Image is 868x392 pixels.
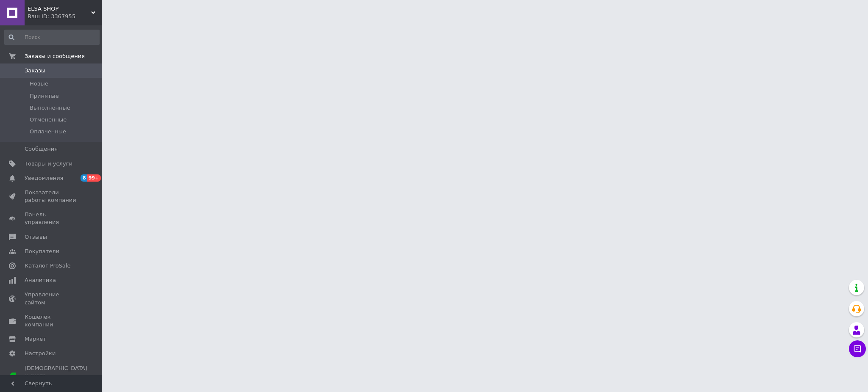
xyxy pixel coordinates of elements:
span: Панель управления [25,211,78,226]
span: Маркет [25,335,46,343]
span: Настройки [25,350,56,357]
span: Уведомления [25,174,63,182]
span: Покупатели [25,248,59,255]
span: Сообщения [25,145,58,153]
span: Новые [30,80,48,88]
span: Оплаченные [30,128,66,135]
span: 8 [81,174,87,182]
span: ELSA-SHOP [28,5,91,13]
span: Аналитика [25,276,56,284]
input: Поиск [4,30,100,45]
span: Кошелек компании [25,313,78,329]
span: Товары и услуги [25,160,72,168]
span: Каталог ProSale [25,262,70,270]
div: Ваш ID: 3367955 [28,13,102,20]
span: Заказы [25,67,45,75]
span: Показатели работы компании [25,189,78,204]
button: Чат с покупателем [849,340,866,357]
span: Выполненные [30,104,70,112]
span: Отмененные [30,116,67,124]
span: [DEMOGRAPHIC_DATA] и счета [25,364,87,388]
span: Отзывы [25,233,47,241]
span: 99+ [87,174,101,182]
span: Управление сайтом [25,291,78,306]
span: Принятые [30,92,59,100]
span: Заказы и сообщения [25,52,85,60]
